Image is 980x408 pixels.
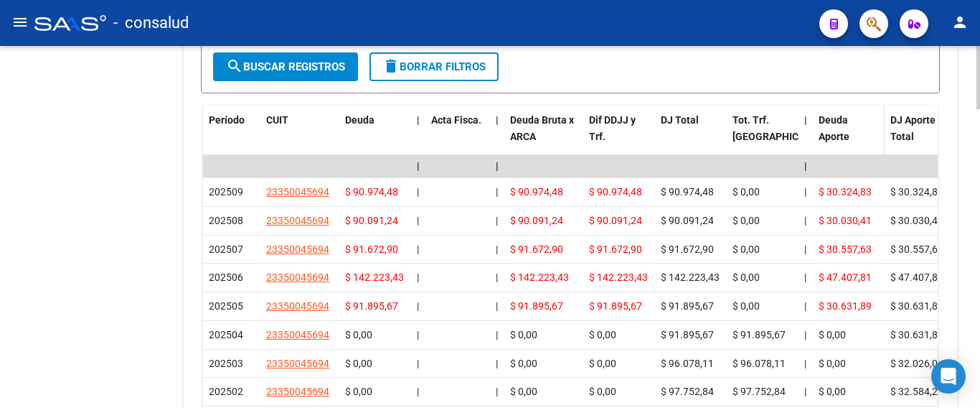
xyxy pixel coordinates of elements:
[804,358,806,369] span: |
[209,186,243,198] span: 202509
[890,215,943,226] span: $ 30.030,41
[890,300,943,312] span: $ 30.631,89
[496,358,498,369] span: |
[732,300,760,312] span: $ 0,00
[732,272,760,283] span: $ 0,00
[732,358,786,369] span: $ 96.078,11
[226,60,345,73] span: Buscar Registros
[382,60,486,73] span: Borrar Filtros
[589,329,616,340] span: $ 0,00
[260,105,339,168] datatable-header-cell: CUIT
[113,7,189,39] span: - consalud
[417,358,419,369] span: |
[661,358,714,369] span: $ 96.078,11
[266,215,329,226] span: 23350045694
[11,14,29,31] mat-icon: menu
[510,300,563,312] span: $ 91.895,67
[655,105,727,168] datatable-header-cell: DJ Total
[496,244,498,255] span: |
[345,186,398,198] span: $ 90.974,48
[266,272,329,283] span: 23350045694
[369,52,499,81] button: Borrar Filtros
[819,329,846,340] span: $ 0,00
[510,215,563,226] span: $ 90.091,24
[661,386,714,397] span: $ 97.752,84
[345,329,372,340] span: $ 0,00
[266,244,329,255] span: 23350045694
[727,105,798,168] datatable-header-cell: Tot. Trf. Bruto
[510,386,537,397] span: $ 0,00
[266,300,329,312] span: 23350045694
[589,386,616,397] span: $ 0,00
[345,358,372,369] span: $ 0,00
[425,105,490,168] datatable-header-cell: Acta Fisca.
[951,14,969,31] mat-icon: person
[890,186,943,198] span: $ 30.324,83
[804,272,806,283] span: |
[589,186,642,198] span: $ 90.974,48
[345,244,398,255] span: $ 91.672,90
[931,359,966,394] div: Open Intercom Messenger
[382,57,400,75] mat-icon: delete
[583,105,655,168] datatable-header-cell: Dif DDJJ y Trf.
[804,329,806,340] span: |
[504,105,583,168] datatable-header-cell: Deuda Bruta x ARCA
[266,186,329,198] span: 23350045694
[345,215,398,226] span: $ 90.091,24
[339,105,411,168] datatable-header-cell: Deuda
[510,114,574,142] span: Deuda Bruta x ARCA
[266,114,288,126] span: CUIT
[510,329,537,340] span: $ 0,00
[890,114,936,142] span: DJ Aporte Total
[209,358,243,369] span: 202503
[732,329,786,340] span: $ 91.895,67
[589,114,636,142] span: Dif DDJJ y Trf.
[661,186,714,198] span: $ 90.974,48
[819,300,872,312] span: $ 30.631,89
[496,300,498,312] span: |
[496,186,498,198] span: |
[732,215,760,226] span: $ 0,00
[804,300,806,312] span: |
[496,272,498,283] span: |
[661,272,720,283] span: $ 142.223,43
[417,300,419,312] span: |
[490,105,504,168] datatable-header-cell: |
[661,244,714,255] span: $ 91.672,90
[885,105,956,168] datatable-header-cell: DJ Aporte Total
[589,358,616,369] span: $ 0,00
[345,300,398,312] span: $ 91.895,67
[890,358,943,369] span: $ 32.026,04
[209,300,243,312] span: 202505
[345,272,404,283] span: $ 142.223,43
[417,114,420,126] span: |
[819,215,872,226] span: $ 30.030,41
[589,272,648,283] span: $ 142.223,43
[804,386,806,397] span: |
[819,358,846,369] span: $ 0,00
[813,105,885,168] datatable-header-cell: Deuda Aporte
[589,215,642,226] span: $ 90.091,24
[226,57,243,75] mat-icon: search
[510,272,569,283] span: $ 142.223,43
[417,160,420,172] span: |
[209,386,243,397] span: 202502
[431,114,481,126] span: Acta Fisca.
[209,244,243,255] span: 202507
[510,358,537,369] span: $ 0,00
[890,272,943,283] span: $ 47.407,81
[417,215,419,226] span: |
[804,114,807,126] span: |
[819,114,849,142] span: Deuda Aporte
[819,186,872,198] span: $ 30.324,83
[589,300,642,312] span: $ 91.895,67
[417,272,419,283] span: |
[819,386,846,397] span: $ 0,00
[496,386,498,397] span: |
[510,244,563,255] span: $ 91.672,90
[496,114,499,126] span: |
[266,358,329,369] span: 23350045694
[496,329,498,340] span: |
[417,186,419,198] span: |
[661,300,714,312] span: $ 91.895,67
